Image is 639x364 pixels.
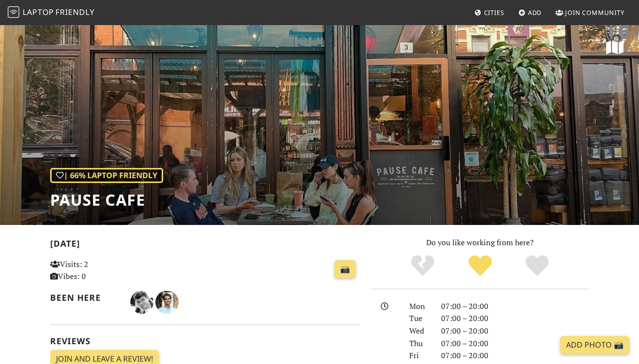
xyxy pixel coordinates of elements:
[403,300,435,313] div: Mon
[509,254,566,278] div: Definitely!
[451,254,509,278] div: Yes
[403,312,435,325] div: Tue
[435,325,595,337] div: 07:00 – 20:00
[56,7,94,17] span: Friendly
[435,350,595,362] div: 07:00 – 20:00
[50,191,163,209] h1: Pause Cafe
[155,291,179,314] img: 2325-shridhar.jpg
[155,296,179,307] span: Shridhar Gupta
[435,337,595,350] div: 07:00 – 20:00
[50,238,360,252] h2: [DATE]
[403,325,435,337] div: Wed
[514,4,546,21] a: Add
[50,258,146,283] p: Visits: 2 Vibes: 0
[403,350,435,362] div: Fri
[560,336,629,354] a: Add Photo 📸
[552,4,628,21] a: Join Community
[50,293,119,303] h2: Been here
[334,260,356,279] a: 📸
[484,8,504,17] span: Cities
[435,312,595,325] div: 07:00 – 20:00
[130,296,155,307] span: Vlad Sitalo
[403,337,435,350] div: Thu
[394,254,451,278] div: No
[565,8,625,17] span: Join Community
[371,237,589,249] p: Do you like working from here?
[8,6,19,18] img: LaptopFriendly
[528,8,542,17] span: Add
[435,300,595,313] div: 07:00 – 20:00
[23,7,54,17] span: Laptop
[471,4,508,21] a: Cities
[50,168,163,183] div: | 66% Laptop Friendly
[50,336,360,346] h2: Reviews
[8,4,95,21] a: LaptopFriendly LaptopFriendly
[130,291,153,314] img: 2406-vlad.jpg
